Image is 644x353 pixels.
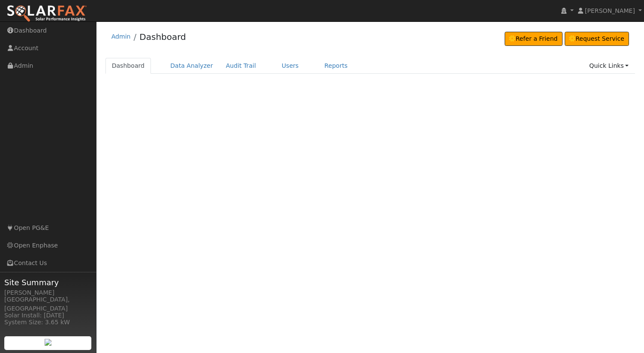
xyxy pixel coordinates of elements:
a: Dashboard [105,58,151,74]
img: SolarFax [6,5,87,23]
a: Audit Trail [220,58,262,74]
div: Solar Install: [DATE] [4,311,92,320]
div: [PERSON_NAME] [4,288,92,297]
a: Admin [111,33,131,40]
a: Quick Links [583,58,635,74]
a: Users [275,58,305,74]
a: Refer a Friend [505,32,563,46]
div: [GEOGRAPHIC_DATA], [GEOGRAPHIC_DATA] [4,295,92,313]
span: [PERSON_NAME] [585,7,635,14]
a: Data Analyzer [164,58,220,74]
span: Site Summary [4,277,92,288]
a: Request Service [565,32,629,46]
div: System Size: 3.65 kW [4,318,92,327]
a: Reports [318,58,354,74]
a: Dashboard [139,32,186,42]
img: retrieve [45,339,51,346]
